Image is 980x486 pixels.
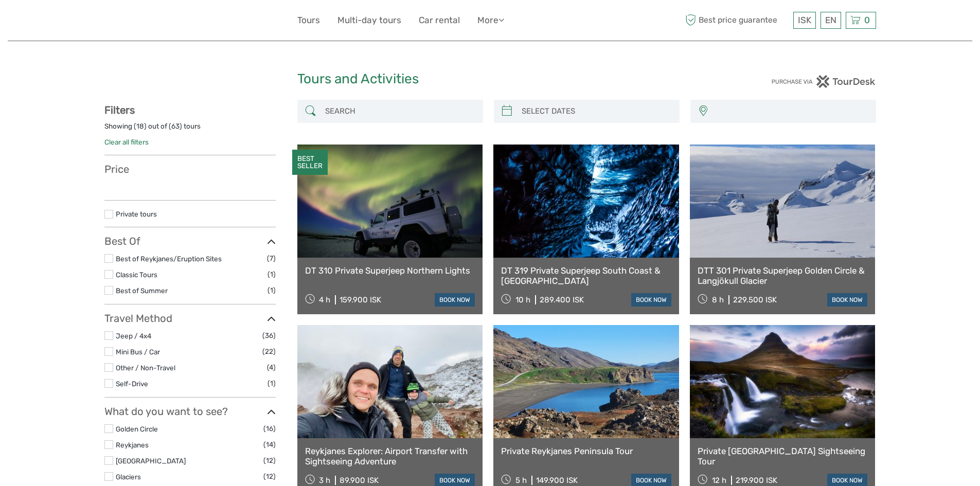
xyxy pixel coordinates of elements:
h1: Tours and Activities [297,71,683,87]
h3: Travel Method [104,312,276,325]
span: (36) [262,330,276,341]
a: Other / Non-Travel [116,364,175,372]
a: Self-Drive [116,380,148,388]
div: 149.900 ISK [536,476,578,485]
a: Best of Summer [116,286,168,295]
strong: Filters [104,104,135,116]
span: 4 h [319,295,330,304]
span: (12) [263,455,276,466]
a: Mini Bus / Car [116,348,160,356]
span: (1) [268,284,276,296]
a: Multi-day tours [337,13,401,28]
a: DT 319 Private Superjeep South Coast & [GEOGRAPHIC_DATA] [501,265,671,286]
div: 289.400 ISK [540,295,584,304]
h3: Best Of [104,235,276,247]
h3: Price [104,163,276,175]
div: BEST SELLER [292,150,328,175]
span: 0 [863,15,871,25]
span: (7) [267,253,276,264]
img: 632-1a1f61c2-ab70-46c5-a88f-57c82c74ba0d_logo_small.jpg [104,8,157,33]
div: 229.500 ISK [733,295,777,304]
span: 10 h [515,295,530,304]
input: SEARCH [321,102,478,120]
span: (22) [262,346,276,357]
a: Jeep / 4x4 [116,332,151,340]
span: 3 h [319,476,330,485]
a: DT 310 Private Superjeep Northern Lights [305,265,475,276]
span: 12 h [712,476,726,485]
div: 89.900 ISK [340,476,379,485]
a: Golden Circle [116,425,158,433]
a: book now [827,293,867,307]
div: Showing ( ) out of ( ) tours [104,121,276,137]
a: Private tours [116,210,157,218]
span: (4) [267,362,276,373]
a: [GEOGRAPHIC_DATA] [116,457,186,465]
a: Best of Reykjanes/Eruption Sites [116,255,222,263]
a: Tours [297,13,320,28]
a: Car rental [419,13,460,28]
a: More [477,13,504,28]
a: Private Reykjanes Peninsula Tour [501,446,671,456]
div: EN [821,12,841,29]
div: 159.900 ISK [340,295,381,304]
a: Clear all filters [104,138,149,146]
label: 63 [171,121,180,131]
span: (1) [268,377,276,389]
a: Classic Tours [116,271,157,279]
a: book now [631,293,671,307]
a: Private [GEOGRAPHIC_DATA] Sightseeing Tour [698,446,868,467]
input: SELECT DATES [518,102,674,120]
span: (14) [263,439,276,451]
span: 5 h [515,476,527,485]
a: book now [435,293,475,307]
span: (12) [263,471,276,482]
div: 219.900 ISK [736,476,777,485]
a: Reykjanes Explorer: Airport Transfer with Sightseeing Adventure [305,446,475,467]
span: (16) [263,423,276,435]
label: 18 [136,121,144,131]
a: DTT 301 Private Superjeep Golden Circle & Langjökull Glacier [698,265,868,286]
img: PurchaseViaTourDesk.png [771,75,876,88]
span: ISK [798,15,811,25]
h3: What do you want to see? [104,405,276,418]
a: Glaciers [116,473,141,481]
span: (1) [268,268,276,280]
span: Best price guarantee [683,12,791,29]
a: Reykjanes [116,441,149,449]
span: 8 h [712,295,724,304]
